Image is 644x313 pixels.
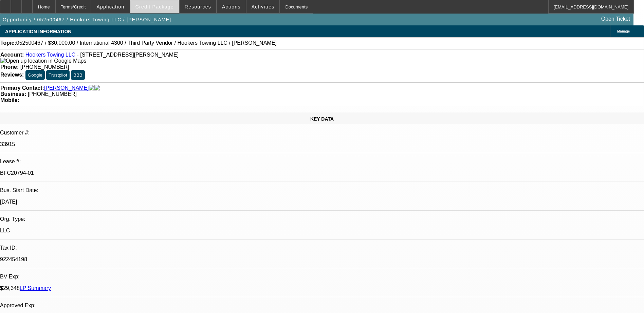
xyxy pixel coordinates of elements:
strong: Business: [0,91,26,97]
span: Application [96,4,124,9]
span: Activities [252,4,275,9]
strong: Phone: [0,64,19,70]
img: Open up location in Google Maps [0,58,86,64]
span: Resources [185,4,211,9]
button: BBB [71,70,85,80]
button: Credit Package [130,0,179,13]
a: [PERSON_NAME] [44,85,89,91]
button: Application [91,0,129,13]
strong: Mobile: [0,97,19,103]
span: [PHONE_NUMBER] [28,91,77,97]
a: Open Ticket [599,13,633,25]
span: KEY DATA [310,116,334,122]
img: linkedin-icon.png [94,85,100,91]
button: Google [25,70,45,80]
span: Actions [222,4,241,9]
span: APPLICATION INFORMATION [5,29,71,34]
span: [PHONE_NUMBER] [20,64,69,70]
strong: Primary Contact: [0,85,44,91]
strong: Topic: [0,40,16,46]
strong: Reviews: [0,72,24,78]
a: Hookers Towing LLC [25,52,75,58]
button: Resources [180,0,216,13]
span: 052500467 / $30,000.00 / International 4300 / Third Party Vendor / Hookers Towing LLC / [PERSON_N... [16,40,277,46]
button: Trustpilot [46,70,69,80]
button: Actions [217,0,246,13]
a: LP Summary [20,285,51,291]
button: Activities [246,0,280,13]
a: View Google Maps [0,58,86,64]
img: facebook-icon.png [89,85,94,91]
span: Credit Package [135,4,174,9]
span: Opportunity / 052500467 / Hookers Towing LLC / [PERSON_NAME] [3,17,171,22]
span: - [STREET_ADDRESS][PERSON_NAME] [77,52,179,58]
span: Manage [617,29,630,33]
strong: Account: [0,52,24,58]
